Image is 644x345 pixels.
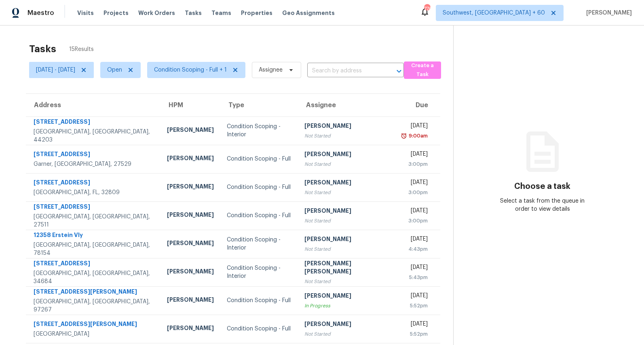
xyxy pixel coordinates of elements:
[167,324,214,334] div: [PERSON_NAME]
[34,231,154,241] div: 12358 Erstein Vly
[27,9,54,17] span: Maestro
[211,9,231,17] span: Teams
[402,330,428,338] div: 5:52pm
[402,302,428,310] div: 5:52pm
[77,9,94,17] span: Visits
[34,160,154,168] div: Garner, [GEOGRAPHIC_DATA], 27529
[34,188,154,197] div: [GEOGRAPHIC_DATA], FL, 32809
[154,66,227,74] span: Condition Scoping - Full + 1
[34,150,154,160] div: [STREET_ADDRESS]
[393,66,405,77] button: Open
[498,197,587,213] div: Select a task from the queue in order to view details
[34,288,154,298] div: [STREET_ADDRESS][PERSON_NAME]
[69,45,94,53] span: 15 Results
[304,178,389,188] div: [PERSON_NAME]
[227,212,291,220] div: Condition Scoping - Full
[402,188,428,197] div: 3:00pm
[304,150,389,160] div: [PERSON_NAME]
[402,235,428,245] div: [DATE]
[304,217,389,225] div: Not Started
[583,9,632,17] span: [PERSON_NAME]
[167,296,214,306] div: [PERSON_NAME]
[227,123,291,139] div: Condition Scoping - Interior
[402,122,428,132] div: [DATE]
[34,330,154,338] div: [GEOGRAPHIC_DATA]
[259,66,283,74] span: Assignee
[408,61,437,80] span: Create a Task
[34,178,154,188] div: [STREET_ADDRESS]
[107,66,122,74] span: Open
[514,182,570,190] h3: Choose a task
[167,267,214,277] div: [PERSON_NAME]
[167,154,214,164] div: [PERSON_NAME]
[402,150,428,160] div: [DATE]
[304,207,389,217] div: [PERSON_NAME]
[424,5,430,13] div: 776
[26,94,160,116] th: Address
[304,330,389,338] div: Not Started
[227,325,291,333] div: Condition Scoping - Full
[227,183,291,191] div: Condition Scoping - Full
[304,188,389,197] div: Not Started
[138,9,175,17] span: Work Orders
[227,155,291,163] div: Condition Scoping - Full
[34,203,154,213] div: [STREET_ADDRESS]
[304,122,389,132] div: [PERSON_NAME]
[103,9,129,17] span: Projects
[402,217,428,225] div: 3:00pm
[304,245,389,253] div: Not Started
[34,213,154,229] div: [GEOGRAPHIC_DATA], [GEOGRAPHIC_DATA], 27511
[402,245,428,253] div: 4:43pm
[160,94,220,116] th: HPM
[167,182,214,193] div: [PERSON_NAME]
[402,160,428,168] div: 3:00pm
[402,320,428,330] div: [DATE]
[402,273,428,282] div: 5:43pm
[282,9,335,17] span: Geo Assignments
[167,239,214,249] div: [PERSON_NAME]
[227,264,291,280] div: Condition Scoping - Interior
[396,94,441,116] th: Due
[304,320,389,330] div: [PERSON_NAME]
[407,132,428,140] div: 9:00am
[402,207,428,217] div: [DATE]
[34,241,154,257] div: [GEOGRAPHIC_DATA], [GEOGRAPHIC_DATA], 78154
[29,45,56,53] h2: Tasks
[304,132,389,140] div: Not Started
[241,9,272,17] span: Properties
[34,118,154,128] div: [STREET_ADDRESS]
[307,65,381,77] input: Search by address
[34,269,154,286] div: [GEOGRAPHIC_DATA], [GEOGRAPHIC_DATA], 34684
[401,132,407,140] img: Overdue Alarm Icon
[185,10,202,16] span: Tasks
[220,94,298,116] th: Type
[304,259,389,277] div: [PERSON_NAME] [PERSON_NAME]
[36,66,75,74] span: [DATE] - [DATE]
[34,320,154,330] div: [STREET_ADDRESS][PERSON_NAME]
[34,259,154,269] div: [STREET_ADDRESS]
[443,9,545,17] span: Southwest, [GEOGRAPHIC_DATA] + 60
[402,292,428,302] div: [DATE]
[404,61,441,79] button: Create a Task
[34,298,154,314] div: [GEOGRAPHIC_DATA], [GEOGRAPHIC_DATA], 97267
[304,302,389,310] div: In Progress
[167,211,214,221] div: [PERSON_NAME]
[402,178,428,188] div: [DATE]
[304,160,389,168] div: Not Started
[402,263,428,273] div: [DATE]
[304,235,389,245] div: [PERSON_NAME]
[304,277,389,286] div: Not Started
[167,126,214,136] div: [PERSON_NAME]
[34,128,154,144] div: [GEOGRAPHIC_DATA], [GEOGRAPHIC_DATA], 44203
[227,236,291,252] div: Condition Scoping - Interior
[304,292,389,302] div: [PERSON_NAME]
[227,296,291,305] div: Condition Scoping - Full
[298,94,396,116] th: Assignee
